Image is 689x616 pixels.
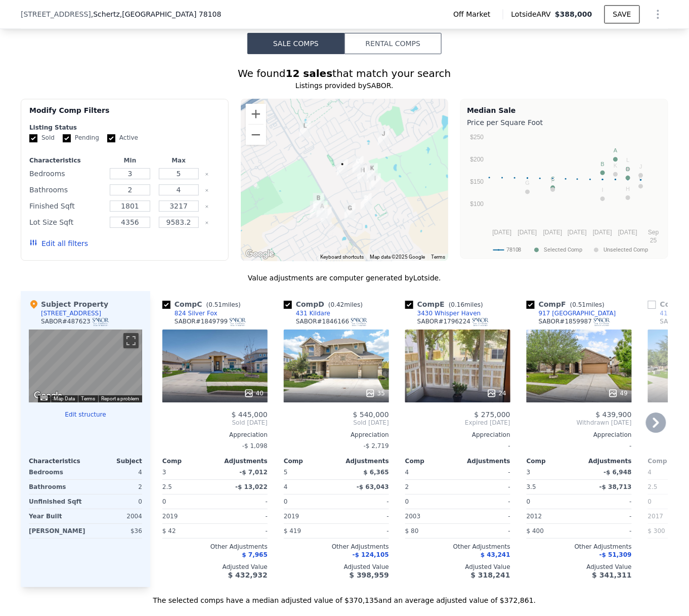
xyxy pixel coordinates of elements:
button: Toggle fullscreen view [123,333,139,348]
text: [DATE] [619,229,638,236]
div: Adjusted Value [284,563,389,571]
div: - [581,509,632,523]
div: 2012 [527,509,577,523]
input: Sold [29,134,37,142]
img: SABOR Logo [93,318,109,326]
span: 0 [162,498,166,505]
div: Subject Property [29,299,108,309]
span: Withdrawn [DATE] [527,419,632,427]
span: 0 [405,498,409,505]
div: SABOR # 1796224 [417,317,489,326]
span: $ 7,965 [242,551,268,558]
span: 0.51 [573,301,586,308]
text: 78108 [506,247,522,253]
span: $ 341,311 [592,571,632,579]
span: Off Market [454,9,495,19]
div: 4 [88,465,142,479]
div: - [217,524,268,538]
span: $ 275,000 [475,410,510,419]
span: Map data ©2025 Google [370,254,425,260]
div: Adjustments [336,457,389,465]
span: $ 439,900 [596,410,632,419]
a: 3430 Whisper Haven [405,309,481,317]
text: E [639,174,643,180]
span: 4 [648,469,652,476]
button: Keyboard shortcuts [320,254,364,261]
span: Sold [DATE] [162,419,268,427]
div: $36 [90,524,142,538]
div: 4 [284,480,334,494]
img: SABOR Logo [351,318,368,326]
div: 412 Landmark Oak [340,199,360,224]
div: Other Adjustments [527,543,632,551]
span: $ 540,000 [353,410,389,419]
div: The selected comps have a median adjusted value of $370,135 and an average adjusted value of $372... [21,587,668,605]
span: -$ 38,713 [599,483,632,490]
span: $ 398,959 [350,571,389,579]
div: Characteristics [29,156,104,165]
div: - [338,524,389,538]
div: SABOR # 1846166 [296,317,368,326]
button: Edit all filters [29,238,88,249]
button: SAVE [605,5,640,23]
svg: A chart. [467,130,661,256]
text: Sep [649,229,660,236]
div: Unfinished Sqft [29,495,83,509]
text: $100 [470,200,484,208]
div: SABOR # 487623 [41,317,109,326]
span: Sold [DATE] [284,419,389,427]
text: $250 [470,134,484,141]
div: 2004 [88,509,142,523]
button: Sale Comps [247,33,345,54]
div: - [581,495,632,509]
div: Adjusted Value [527,563,632,571]
div: - [460,480,510,494]
div: - [217,495,268,509]
div: Bedrooms [29,465,83,479]
button: Clear [205,172,209,176]
div: We found that match your search [21,66,668,80]
img: SABOR Logo [230,318,246,326]
span: 0 [284,498,288,505]
text: H [626,186,630,192]
div: Comp C [162,299,245,309]
span: 5 [284,469,288,476]
div: Min [108,156,152,165]
span: $388,000 [555,10,592,18]
span: $ 318,241 [471,571,510,579]
span: $ 80 [405,527,419,535]
span: -$ 124,105 [353,551,389,558]
span: ( miles) [324,301,367,308]
span: $ 43,241 [481,551,510,558]
span: -$ 1,098 [242,442,268,449]
span: [STREET_ADDRESS] [21,9,91,19]
a: Report a problem [101,396,139,401]
div: - [460,524,510,538]
div: SABOR # 1849799 [175,317,246,326]
input: Active [107,134,115,142]
button: Zoom in [246,104,266,124]
div: Listings provided by SABOR . [21,80,668,91]
span: , Schertz [91,9,222,19]
div: 3304 WHISPER BLUFF DR [333,155,352,180]
span: -$ 51,309 [599,551,632,558]
div: - [460,495,510,509]
div: Max [156,156,201,165]
span: 0 [648,498,652,505]
div: Year Built [29,509,83,523]
span: 0 [527,498,531,505]
span: -$ 6,948 [604,469,632,476]
span: Lotside ARV [511,9,555,19]
div: - [460,465,510,479]
div: Bathrooms [29,183,104,197]
label: Active [107,134,138,142]
text: F [551,178,555,184]
div: - [405,439,510,453]
span: -$ 7,012 [240,469,268,476]
div: [STREET_ADDRESS] [41,309,101,317]
div: Characteristics [29,457,85,465]
span: -$ 63,043 [357,483,389,490]
div: 3921 Whisper Pt [363,159,382,184]
div: 24 [487,388,506,398]
div: Value adjustments are computer generated by Lotside . [21,273,668,283]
